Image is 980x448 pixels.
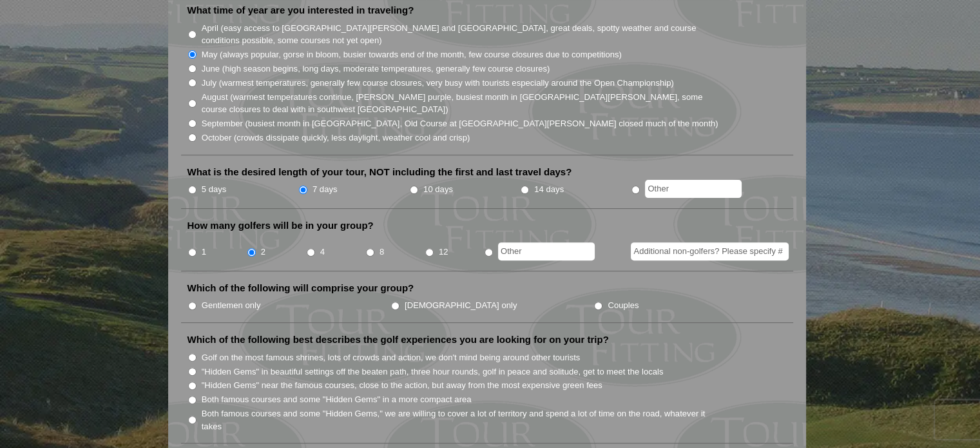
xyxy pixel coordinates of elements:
[202,131,470,144] label: October (crowds dissipate quickly, less daylight, weather cool and crisp)
[631,242,789,260] input: Additional non-golfers? Please specify #
[202,77,674,90] label: July (warmest temperatures, generally few course closures, very busy with tourists especially aro...
[645,180,742,198] input: Other
[202,365,664,378] label: "Hidden Gems" in beautiful settings off the beaten path, three hour rounds, golf in peace and sol...
[261,246,265,258] label: 2
[187,4,414,17] label: What time of year are you interested in traveling?
[187,166,572,179] label: What is the desired length of your tour, NOT including the first and last travel days?
[312,183,338,196] label: 7 days
[534,183,564,196] label: 14 days
[439,246,448,258] label: 12
[187,219,374,232] label: How many golfers will be in your group?
[202,246,206,258] label: 1
[187,333,609,346] label: Which of the following best describes the golf experiences you are looking for on your trip?
[498,242,595,260] input: Other
[423,183,453,196] label: 10 days
[405,299,517,312] label: [DEMOGRAPHIC_DATA] only
[202,393,472,406] label: Both famous courses and some "Hidden Gems" in a more compact area
[202,183,227,196] label: 5 days
[202,48,622,61] label: May (always popular, gorse in bloom, busier towards end of the month, few course closures due to ...
[202,117,718,130] label: September (busiest month in [GEOGRAPHIC_DATA], Old Course at [GEOGRAPHIC_DATA][PERSON_NAME] close...
[380,246,384,258] label: 8
[320,246,325,258] label: 4
[202,63,550,75] label: June (high season begins, long days, moderate temperatures, generally few course closures)
[202,351,581,364] label: Golf on the most famous shrines, lots of crowds and action, we don't mind being around other tour...
[202,379,602,392] label: "Hidden Gems" near the famous courses, close to the action, but away from the most expensive gree...
[202,299,261,312] label: Gentlemen only
[202,22,720,47] label: April (easy access to [GEOGRAPHIC_DATA][PERSON_NAME] and [GEOGRAPHIC_DATA], great deals, spotty w...
[608,299,639,312] label: Couples
[202,91,720,116] label: August (warmest temperatures continue, [PERSON_NAME] purple, busiest month in [GEOGRAPHIC_DATA][P...
[202,407,720,433] label: Both famous courses and some "Hidden Gems," we are willing to cover a lot of territory and spend ...
[187,282,414,295] label: Which of the following will comprise your group?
